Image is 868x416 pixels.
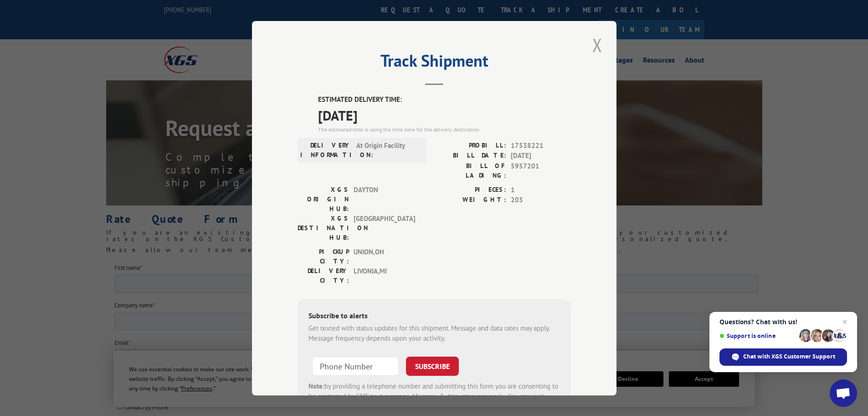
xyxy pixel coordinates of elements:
[434,195,506,205] label: WEIGHT:
[2,171,8,177] input: LTL Shipping
[2,319,8,325] input: Drayage
[2,184,8,190] input: Truckload
[434,151,506,161] label: BILL DATE:
[354,184,415,213] span: DAYTON
[318,95,571,105] label: ESTIMATED DELIVERY TIME:
[10,307,85,315] span: LTL, Truckload & Warehousing
[298,184,349,213] label: XGS ORIGIN HUB:
[406,356,459,375] button: SUBSCRIBE
[10,208,42,216] span: Warehousing
[308,381,560,412] div: by providing a telephone number and submitting this form you are consenting to be contacted by SM...
[10,171,42,179] span: LTL Shipping
[318,105,571,125] span: [DATE]
[434,184,506,195] label: PIECES:
[2,140,8,146] input: Contact by Phone
[324,0,349,8] span: Last name
[354,213,415,242] span: [GEOGRAPHIC_DATA]
[511,151,571,161] span: [DATE]
[719,318,847,326] span: Questions? Chat with us!
[2,270,8,276] input: Buyer
[324,347,644,365] input: Enter your Zip or Postal Code
[10,184,35,191] span: Truckload
[324,336,375,344] span: Destination Zip Code
[2,245,8,251] input: [GEOGRAPHIC_DATA]
[308,310,560,323] div: Subscribe to alerts
[324,75,361,83] span: Phone number
[511,161,571,180] span: 5957201
[511,195,571,205] span: 203
[312,356,399,375] input: Phone Number
[2,258,8,263] input: Pick and Pack Solutions
[10,295,58,302] span: LTL & Warehousing
[354,247,415,266] span: UNION , OH
[434,161,506,180] label: BILL OF LADING:
[10,221,72,228] span: Supply Chain Integration
[10,127,52,135] span: Contact by Email
[300,140,352,159] label: DELIVERY INFORMATION:
[743,353,835,361] span: Chat with XGS Customer Support
[2,221,8,226] input: Supply Chain Integration
[434,140,506,151] label: PROBILL:
[298,247,349,266] label: PICKUP CITY:
[298,213,349,242] label: XGS DESTINATION HUB:
[356,140,418,159] span: At Origin Facility
[298,266,349,285] label: DELIVERY CITY:
[830,379,857,407] a: Open chat
[511,184,571,195] span: 1
[10,140,54,147] span: Contact by Phone
[10,282,51,290] span: Total Operations
[2,127,8,133] input: Contact by Email
[318,125,571,133] div: The estimated time is using the time zone for the delivery destination.
[2,307,8,313] input: LTL, Truckload & Warehousing
[2,233,8,239] input: Custom Cutting
[2,282,8,288] input: Total Operations
[10,319,31,327] span: Drayage
[324,38,402,46] span: Account Number (if applicable)
[2,295,8,300] input: LTL & Warehousing
[10,258,68,265] span: Pick and Pack Solutions
[719,332,796,339] span: Support is online
[354,266,415,285] span: LIVONIA , MI
[308,323,560,343] div: Get texted with status updates for this shipment. Message and data rates may apply. Message frequ...
[298,54,571,72] h2: Track Shipment
[2,196,8,202] input: Expedited Shipping
[10,233,48,241] span: Custom Cutting
[719,348,847,366] span: Chat with XGS Customer Support
[10,245,64,253] span: [GEOGRAPHIC_DATA]
[308,381,324,390] strong: Note:
[10,270,25,278] span: Buyer
[2,208,8,214] input: Warehousing
[10,196,59,204] span: Expedited Shipping
[511,140,571,151] span: 17538221
[590,32,605,58] button: Close modal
